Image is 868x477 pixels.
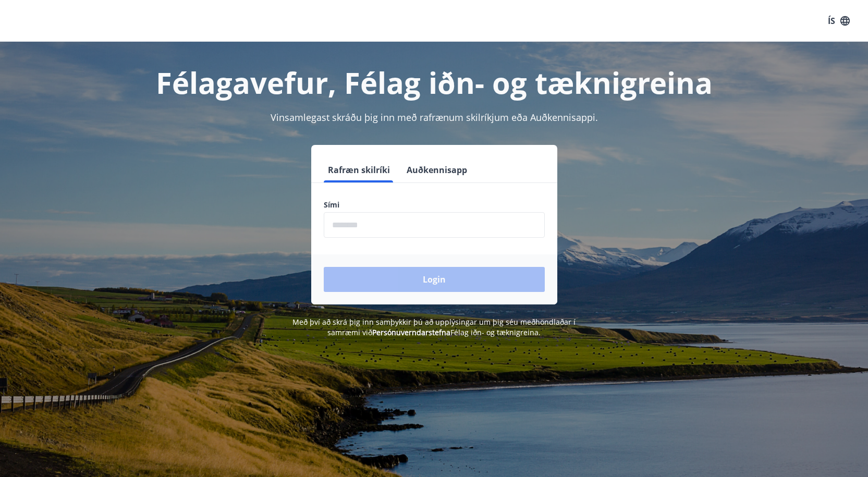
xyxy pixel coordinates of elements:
[271,111,598,124] span: Vinsamlegast skráðu þig inn með rafrænum skilríkjum eða Auðkennisappi.
[822,11,855,30] button: ÍS
[292,317,576,337] span: Með því að skrá þig inn samþykkir þú að upplýsingar um þig séu meðhöndlaðar í samræmi við Félag i...
[372,327,450,337] a: Persónuverndarstefna
[324,200,545,210] label: Sími
[71,63,797,102] h1: Félagavefur, Félag iðn- og tæknigreina
[324,157,394,182] button: Rafræn skilríki
[402,157,471,182] button: Auðkennisapp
